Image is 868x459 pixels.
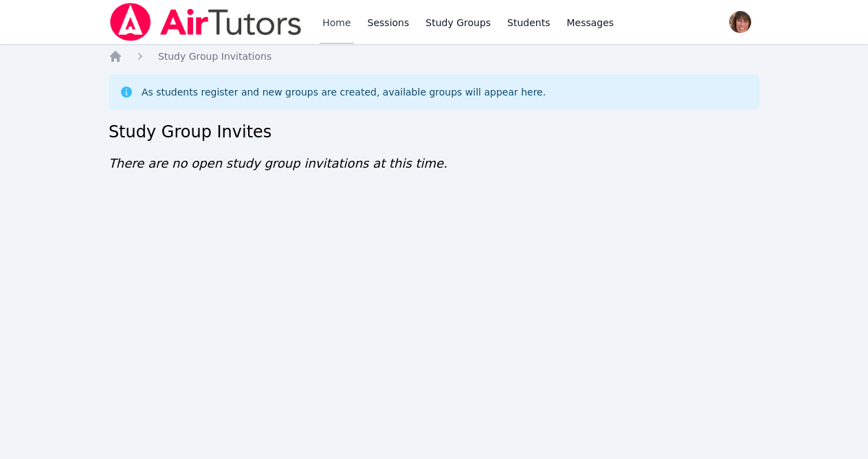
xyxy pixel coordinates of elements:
h2: Study Group Invites [109,121,759,143]
nav: Breadcrumb [109,49,759,63]
span: Messages [567,16,614,30]
span: There are no open study group invitations at this time. [109,156,447,170]
img: Air Tutors [109,3,303,41]
div: As students register and new groups are created, available groups will appear here. [142,85,546,99]
a: Study Group Invitations [158,49,271,63]
span: Study Group Invitations [158,51,271,62]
